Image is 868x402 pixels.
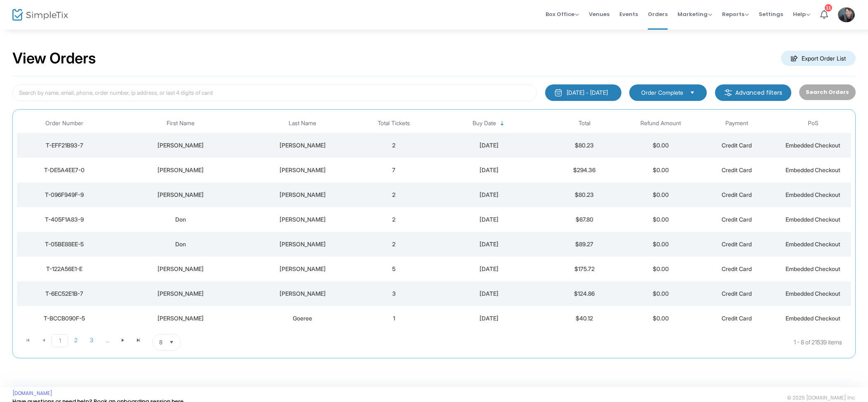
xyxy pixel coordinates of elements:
[19,215,110,224] div: T-405F1A83-9
[715,84,791,101] m-button: Advanced filters
[554,89,562,97] img: monthly
[589,4,609,25] span: Venues
[356,133,432,158] td: 2
[12,49,96,68] h2: View Orders
[722,290,752,297] span: Credit Card
[623,207,699,232] td: $0.00
[251,166,354,174] div: Robinson
[787,395,856,401] span: © 2025 [DOMAIN_NAME] Inc.
[19,191,110,199] div: T-096F949F-9
[786,191,840,198] span: Embedded Checkout
[166,334,177,350] button: Select
[251,215,354,224] div: DeGenova
[356,306,432,331] td: 1
[781,51,856,66] m-button: Export Order List
[68,334,84,346] span: Page 2
[114,141,247,150] div: Diane
[722,315,752,322] span: Credit Card
[623,306,699,331] td: $0.00
[45,120,83,127] span: Order Number
[623,182,699,207] td: $0.00
[356,232,432,257] td: 2
[114,240,247,248] div: Don
[251,265,354,273] div: Finch
[623,281,699,306] td: $0.00
[546,114,623,133] th: Total
[167,120,195,127] span: First Name
[159,338,162,346] span: 8
[648,4,668,25] span: Orders
[722,265,752,272] span: Credit Card
[677,10,712,18] span: Marketing
[19,265,110,273] div: T-122A56E1-E
[687,88,698,97] button: Select
[546,306,623,331] td: $40.12
[567,89,608,97] div: [DATE] - [DATE]
[251,191,354,199] div: Granger
[263,334,842,351] kendo-pager-info: 1 - 8 of 21539 items
[19,166,110,174] div: T-DE5A4EE7-0
[99,334,115,346] span: Page 4
[546,133,623,158] td: $80.23
[251,240,354,248] div: DeGenova
[356,257,432,281] td: 5
[786,241,840,248] span: Embedded Checkout
[434,290,544,298] div: 2025-08-16
[786,216,840,223] span: Embedded Checkout
[251,314,354,323] div: Goeree
[724,89,732,97] img: filter
[722,142,752,149] span: Credit Card
[619,4,638,25] span: Events
[114,215,247,224] div: Don
[251,290,354,298] div: Dunn
[434,141,544,150] div: 2025-08-16
[19,141,110,150] div: T-EFF21B93-7
[19,290,110,298] div: T-6EC52E1B-7
[786,290,840,297] span: Embedded Checkout
[434,166,544,174] div: 2025-08-16
[722,10,749,18] span: Reports
[546,10,579,18] span: Box Office
[114,191,247,199] div: Catherine
[623,158,699,182] td: $0.00
[356,158,432,182] td: 7
[19,240,110,248] div: T-05BE88EE-5
[473,120,496,127] span: Buy Date
[546,207,623,232] td: $67.80
[120,337,126,344] span: Go to the next page
[12,84,537,101] input: Search by name, email, phone, order number, ip address, or last 4 digits of card
[722,166,752,173] span: Credit Card
[356,207,432,232] td: 2
[786,315,840,322] span: Embedded Checkout
[722,241,752,248] span: Credit Card
[115,334,131,346] span: Go to the next page
[289,120,316,127] span: Last Name
[623,114,699,133] th: Refund Amount
[434,265,544,273] div: 2025-08-16
[135,337,142,344] span: Go to the last page
[356,114,432,133] th: Total Tickets
[434,191,544,199] div: 2025-08-16
[499,120,506,127] span: Sortable
[546,182,623,207] td: $80.23
[356,182,432,207] td: 2
[759,4,783,25] span: Settings
[722,191,752,198] span: Credit Card
[623,232,699,257] td: $0.00
[114,314,247,323] div: Gary
[793,10,810,18] span: Help
[19,314,110,323] div: T-BCCB090F-5
[825,4,832,12] div: 11
[356,281,432,306] td: 3
[545,84,621,101] button: [DATE] - [DATE]
[546,281,623,306] td: $124.86
[641,89,683,97] span: Order Complete
[12,390,52,397] a: [DOMAIN_NAME]
[546,232,623,257] td: $89.27
[786,265,840,272] span: Embedded Checkout
[434,215,544,224] div: 2025-08-16
[114,290,247,298] div: Janet
[434,240,544,248] div: 2025-08-16
[808,120,819,127] span: PoS
[725,120,748,127] span: Payment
